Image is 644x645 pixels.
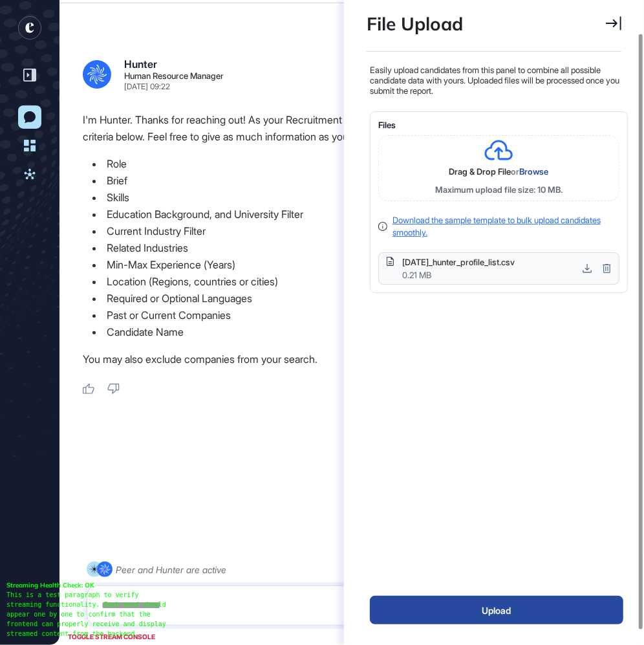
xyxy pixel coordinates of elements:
[83,273,621,290] li: Location (Regions, countries or cities)
[83,351,621,367] p: You may also exclude companies from your search.
[83,172,621,189] li: Brief
[511,166,520,177] span: or
[18,16,41,39] div: entrapeer-logo
[378,120,619,130] div: Files
[83,256,621,273] li: Min-Max Experience (Years)
[83,155,621,172] li: Role
[83,307,621,323] li: Past or Current Companies
[520,166,549,177] span: Browse
[116,562,226,578] div: Peer and Hunter are active
[83,189,621,206] li: Skills
[124,72,224,80] div: Human Resource Manager
[124,59,157,69] div: Hunter
[83,290,621,307] li: Required or Optional Languages
[367,6,463,45] div: File Upload
[83,111,621,145] p: I'm Hunter. Thanks for reaching out! As your Recruitment Manager, I can search and evaluate candi...
[402,270,515,280] div: 0.21 MB
[449,166,511,177] span: Drag & Drop File
[124,83,170,91] div: [DATE] 09:22
[402,257,515,267] div: [DATE]_hunter_profile_list.csv
[83,223,621,239] li: Current Industry Filter
[83,239,621,256] li: Related Industries
[435,184,563,197] div: Maximum upload file size: 10 MB.
[392,215,601,238] a: Download the sample template to bulk upload candidates smoothly.
[370,596,623,624] button: Upload
[83,206,621,223] li: Education Background, and University Filter
[83,323,621,340] li: Candidate Name
[370,65,628,96] p: Easily upload candidates from this panel to combine all possible candidate data with yours. Uploa...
